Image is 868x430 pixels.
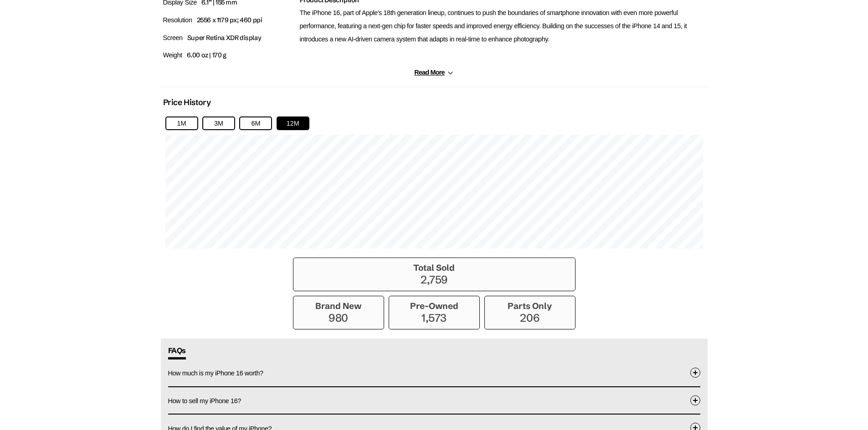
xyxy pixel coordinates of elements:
[489,301,570,311] h3: Parts Only
[394,301,475,311] h3: Pre-Owned
[168,387,700,414] button: How to sell my iPhone 16?
[187,51,226,59] span: 6.00 oz | 170 g
[168,397,241,405] span: How to sell my iPhone 16?
[414,69,453,76] button: Read More
[277,116,309,130] button: 12M
[163,14,295,27] p: Resolution
[298,263,570,273] h3: Total Sold
[489,311,570,324] p: 206
[168,346,186,359] span: FAQs
[298,273,570,286] p: 2,759
[163,31,295,45] p: Screen
[239,116,272,130] button: 6M
[187,34,261,42] span: Super Retina XDR display
[197,16,262,24] span: 2556 x 1179 px; 460 ppi
[202,116,235,130] button: 3M
[298,311,379,324] p: 980
[168,369,263,377] span: How much is my iPhone 16 worth?
[394,311,475,324] p: 1,573
[168,359,700,386] button: How much is my iPhone 16 worth?
[165,116,198,130] button: 1M
[163,97,211,107] h2: Price History
[163,49,295,62] p: Weight
[300,6,705,46] p: The iPhone 16, part of Apple's 18th generation lineup, continues to push the boundaries of smartp...
[298,301,379,311] h3: Brand New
